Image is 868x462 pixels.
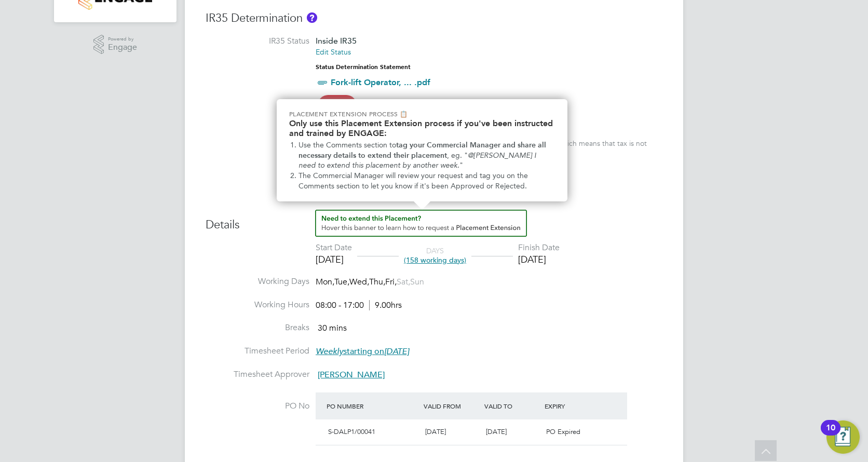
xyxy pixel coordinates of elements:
[299,141,396,150] span: Use the Comments section to
[316,253,352,265] div: [DATE]
[277,99,567,201] div: Need to extend this Placement? Hover this banner.
[206,100,309,111] label: IR35 Risk
[108,35,137,44] span: Powered by
[369,277,385,287] span: Thu,
[316,346,409,357] span: starting on
[518,253,560,265] div: [DATE]
[316,47,351,57] a: Edit Status
[384,346,409,357] em: [DATE]
[318,95,357,116] span: High
[307,12,317,23] button: About IR35
[486,427,507,436] span: [DATE]
[459,161,463,170] span: "
[447,151,468,160] span: , eg. "
[316,242,352,253] div: Start Date
[425,427,446,436] span: [DATE]
[206,11,662,26] h3: IR35 Determination
[316,277,334,287] span: Mon,
[826,420,860,454] button: Open Resource Center, 10 new notifications
[404,255,466,265] span: (158 working days)
[482,397,542,415] div: Valid To
[206,276,309,287] label: Working Days
[316,36,357,46] span: Inside IR35
[542,397,603,415] div: Expiry
[331,77,430,87] a: Fork-lift Operator, ... .pdf
[397,277,410,287] span: Sat,
[399,246,471,265] div: DAYS
[324,397,421,415] div: PO Number
[108,43,137,52] span: Engage
[546,427,580,436] span: PO Expired
[316,63,411,71] strong: Status Determination Statement
[206,210,662,233] h3: Details
[206,322,309,333] label: Breaks
[206,300,309,310] label: Working Hours
[369,300,402,310] span: 9.00hrs
[826,428,835,441] div: 10
[410,277,424,287] span: Sun
[299,171,555,191] li: The Commercial Manager will review your request and tag you on the Comments section to let you kn...
[349,277,369,287] span: Wed,
[289,110,555,118] p: Placement Extension Process 📋
[206,36,309,47] label: IR35 Status
[316,300,402,311] div: 08:00 - 17:00
[385,277,397,287] span: Fri,
[328,427,375,436] span: S-DALP1/00041
[206,346,309,357] label: Timesheet Period
[316,346,343,357] em: Weekly
[318,323,347,334] span: 30 mins
[334,277,349,287] span: Tue,
[518,242,560,253] div: Finish Date
[318,370,385,380] span: [PERSON_NAME]
[299,151,538,170] em: @[PERSON_NAME] I need to extend this placement by another week.
[315,210,527,237] button: How to extend a Placement?
[421,397,482,415] div: Valid From
[299,141,548,160] strong: tag your Commercial Manager and share all necessary details to extend their placement
[206,369,309,380] label: Timesheet Approver
[206,401,309,412] label: PO No
[289,118,555,138] h2: Only use this Placement Extension process if you've been instructed and trained by ENGAGE:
